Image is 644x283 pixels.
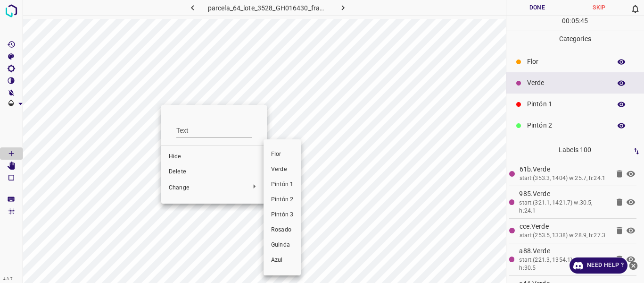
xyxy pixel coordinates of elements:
span: Rosado [271,226,293,234]
span: Pintón 2 [271,196,293,204]
span: Pintón 1 [271,180,293,189]
span: Pintón 3 [271,211,293,219]
span: Azul [271,256,293,265]
span: Guinda [271,241,293,249]
span: Verde [271,165,293,174]
span: Flor [271,150,293,159]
